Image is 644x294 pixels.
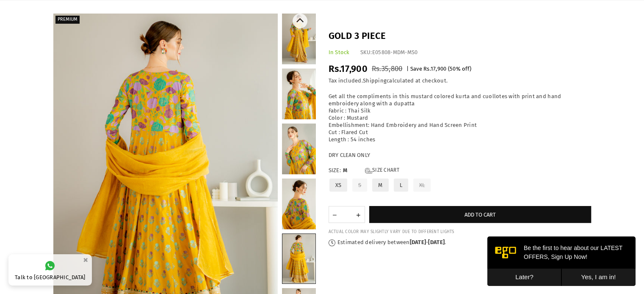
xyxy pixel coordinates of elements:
label: Size: [329,168,591,175]
p: Get all the compliments in this mustard colored kurta and cuollotes with print and hand embroider... [329,93,591,143]
label: S [351,178,368,193]
span: Rs.17,900 [329,63,368,74]
iframe: webpush-onsite [487,236,636,286]
button: × [80,253,91,267]
span: Add to cart [464,212,496,218]
label: M [371,178,389,193]
label: XL [412,178,432,193]
button: Yes, I am in! [74,32,148,49]
span: | [406,66,409,72]
a: Talk to [GEOGRAPHIC_DATA] [8,254,92,286]
time: [DATE] [410,239,426,246]
h1: Gold 3 piece [329,30,591,43]
label: L [393,178,409,193]
button: Previous [293,14,307,28]
span: Rs.17,900 [423,66,446,72]
div: ACTUAL COLOR MAY SLIGHTLY VARY DUE TO DIFFERENT LIGHTS [329,230,591,235]
label: PREMIUM [55,16,80,24]
div: SKU: [360,49,418,56]
span: In Stock [329,49,350,55]
a: Size Chart [365,168,399,175]
button: Add to cart [369,206,591,223]
p: Estimated delivery between - . [329,239,591,247]
span: E05808-MDM-MS0 [372,49,418,55]
span: 50 [450,66,456,72]
p: DRY CLEAN ONLY [329,152,591,159]
span: Rs.35,800 [372,64,402,73]
span: ( % off) [448,66,471,72]
time: [DATE] [428,239,445,246]
div: Tax included. calculated at checkout. [329,77,591,85]
label: XS [329,178,348,193]
span: Save [410,66,422,72]
a: Shipping [363,77,387,84]
span: M [343,168,360,175]
quantity-input: Quantity [329,206,365,223]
